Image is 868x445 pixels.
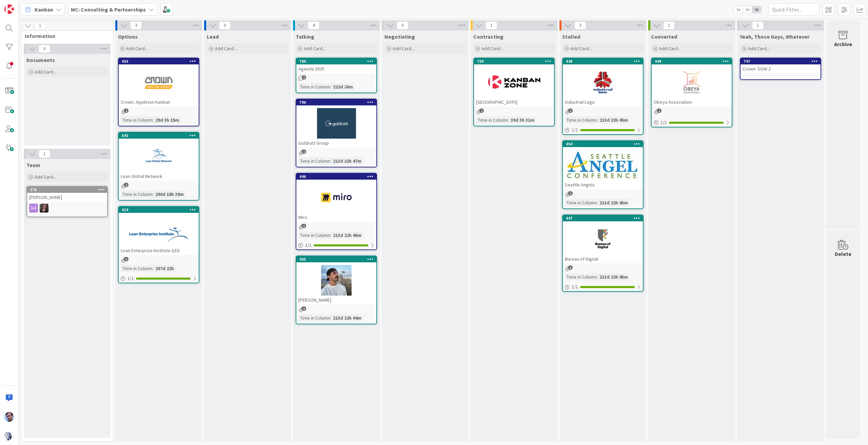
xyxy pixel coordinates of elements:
[308,21,319,29] span: 4
[119,58,199,106] div: 453Crown: Appleton Kanban
[473,58,555,126] a: 759[GEOGRAPHIC_DATA]Time in Column:39d 3h 31m
[565,116,597,124] div: Time in Column
[154,265,176,272] div: 297d 22h
[153,116,154,124] span: :
[566,59,643,64] div: 448
[834,40,852,48] div: Archive
[330,157,331,165] span: :
[154,190,185,198] div: 290d 18h 39m
[331,157,363,165] div: 213d 22h 47m
[302,224,306,228] span: 1
[474,58,554,106] div: 759[GEOGRAPHIC_DATA]
[296,256,377,324] a: 455[PERSON_NAME]Time in Column:213d 22h 44m
[563,180,643,189] div: Seattle Angels
[299,59,376,64] div: 789
[35,5,53,14] span: Kanban
[752,21,764,29] span: 1
[119,207,199,255] div: 410Lean Enterprise Institute (LEI)
[652,118,732,127] div: 1/1
[296,99,376,147] div: 796Goldratt Group
[39,150,50,158] span: 1
[296,241,376,249] div: 1/1
[296,173,377,250] a: 446MiroTime in Column:213d 22h 48m1/1
[27,193,107,202] div: [PERSON_NAME]
[296,64,376,73] div: Agenda Shift
[119,133,199,139] div: 593
[298,231,330,239] div: Time in Column
[119,172,199,181] div: Lean Global Network
[743,6,752,13] span: 2x
[566,216,643,221] div: 447
[305,242,312,249] span: 1 / 1
[330,231,331,239] span: :
[119,58,199,64] div: 453
[572,126,578,134] span: 1 / 1
[563,126,643,134] div: 1/1
[563,215,643,221] div: 447
[651,33,677,40] span: Converted
[26,186,108,217] a: 378[PERSON_NAME]TD
[598,273,630,281] div: 213d 22h 45m
[296,174,376,222] div: 446Miro
[126,45,148,52] span: Add Card...
[477,59,554,64] div: 759
[119,133,199,181] div: 593Lean Global Network
[741,64,821,73] div: Crown: SOW 2
[299,174,376,179] div: 446
[296,33,314,40] span: Talking
[562,140,644,209] a: 454Seattle AngelsTime in Column:213d 22h 45m
[331,231,363,239] div: 213d 22h 48m
[207,33,219,40] span: Lead
[296,58,377,93] a: 789Agenda ShiftTime in Column:222d 26m
[651,58,732,127] a: 449Obeya Association1/1
[296,99,376,105] div: 796
[4,431,14,441] img: avatar
[574,21,586,29] span: 3
[4,4,14,14] img: Visit kanbanzone.com
[740,33,809,40] span: Yeah, Those Guys, Whatever
[563,141,643,189] div: 454Seattle Angels
[568,108,573,113] span: 1
[124,183,129,187] span: 1
[652,58,732,64] div: 449
[296,174,376,180] div: 446
[296,58,376,64] div: 789
[296,296,376,304] div: [PERSON_NAME]
[298,157,330,165] div: Time in Column
[563,215,643,263] div: 447Bureau of Digital
[476,116,508,124] div: Time in Column
[122,59,199,64] div: 453
[35,69,56,75] span: Add Card...
[657,108,662,113] span: 1
[740,58,821,80] a: 797Crown: SOW 2
[296,256,376,304] div: 455[PERSON_NAME]
[27,187,107,202] div: 378[PERSON_NAME]
[563,98,643,106] div: Industrial Logic
[565,199,597,206] div: Time in Column
[35,174,56,180] span: Add Card...
[121,265,153,272] div: Time in Column
[298,314,330,322] div: Time in Column
[26,162,40,168] span: Team
[473,33,504,40] span: Contracting
[302,306,306,311] span: 1
[509,116,536,124] div: 39d 3h 31m
[127,275,134,282] span: 1 / 1
[119,274,199,283] div: 1/1
[118,206,199,283] a: 410Lean Enterprise Institute (LEI)Time in Column:297d 22h1/1
[296,213,376,222] div: Miro
[331,314,363,322] div: 213d 22h 44m
[570,45,592,52] span: Add Card...
[565,273,597,281] div: Time in Column
[330,314,331,322] span: :
[121,190,153,198] div: Time in Column
[479,108,484,113] span: 1
[121,116,153,124] div: Time in Column
[215,45,237,52] span: Add Card...
[597,199,598,206] span: :
[39,45,50,53] span: 0
[304,45,325,52] span: Add Card...
[119,246,199,255] div: Lean Enterprise Institute (LEI)
[71,6,146,13] b: MC: Consulting & Partnerships
[26,57,55,63] span: Documents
